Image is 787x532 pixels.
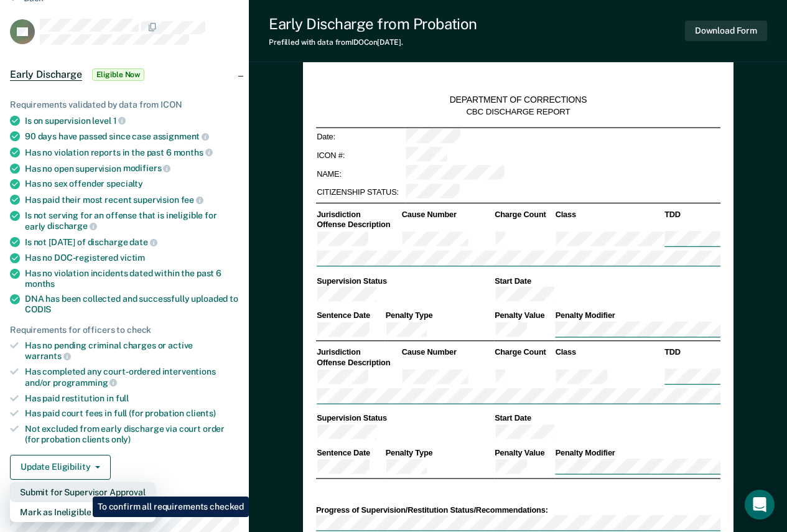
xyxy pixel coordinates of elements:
div: Has no pending criminal charges or active [25,340,239,362]
span: CODIS [25,304,51,314]
span: full [116,393,129,403]
button: Submit for Supervisor Approval [10,482,156,502]
div: Has no sex offender [25,179,239,189]
div: Has paid court fees in full (for probation [25,408,239,419]
span: months [25,279,55,289]
th: Supervision Status [315,413,493,424]
span: specialty [106,179,143,189]
button: Download Form [685,21,767,41]
div: Is not serving for an offense that is ineligible for early [25,210,239,231]
div: Has no violation incidents dated within the past 6 [25,268,239,289]
th: Supervision Status [315,276,493,286]
th: TDD [663,347,720,358]
div: 90 days have passed since case [25,131,239,142]
th: Sentence Date [315,310,384,321]
th: Class [554,347,664,358]
div: Not excluded from early discharge via court order (for probation clients [25,424,239,445]
th: Charge Count [493,210,554,220]
span: warrants [25,351,71,361]
td: Date: [315,128,404,146]
th: Offense Description [315,357,401,368]
span: programming [53,378,117,388]
th: Jurisdiction [315,210,401,220]
span: modifiers [123,163,171,173]
th: Penalty Value [493,448,554,459]
div: Early Discharge from Probation [269,15,477,33]
th: Penalty Modifier [554,448,720,459]
span: assignment [153,131,209,141]
span: fee [181,195,203,205]
div: Has paid restitution in [25,393,239,404]
span: only) [111,434,131,444]
th: TDD [663,210,720,220]
div: Has paid their most recent supervision [25,194,239,205]
div: Is not [DATE] of discharge [25,236,239,248]
div: Requirements for officers to check [10,325,239,335]
th: Class [554,210,664,220]
span: victim [120,253,145,263]
th: Penalty Type [384,310,494,321]
th: Penalty Value [493,310,554,321]
div: CBC DISCHARGE REPORT [466,106,570,117]
th: Start Date [493,276,720,286]
td: NAME: [315,165,404,184]
div: Requirements validated by data from ICON [10,100,239,110]
span: 1 [113,116,126,126]
th: Offense Description [315,220,401,230]
th: Jurisdiction [315,347,401,358]
th: Sentence Date [315,448,384,459]
div: Is on supervision level [25,115,239,126]
span: Eligible Now [92,68,145,81]
span: date [129,237,157,247]
span: discharge [47,221,97,231]
th: Charge Count [493,347,554,358]
button: Mark as Ineligible [10,502,156,522]
span: Early Discharge [10,68,82,81]
th: Cause Number [401,210,493,220]
div: Progress of Supervision/Restitution Status/Recommendations: [315,505,720,515]
div: Has no open supervision [25,163,239,174]
div: DEPARTMENT OF CORRECTIONS [449,95,587,106]
button: Update Eligibility [10,455,111,480]
th: Penalty Type [384,448,494,459]
th: Cause Number [401,347,493,358]
div: Has no violation reports in the past 6 [25,147,239,158]
div: Open Intercom Messenger [745,490,775,520]
th: Penalty Modifier [554,310,720,321]
td: CITIZENSHIP STATUS: [315,183,404,202]
div: DNA has been collected and successfully uploaded to [25,294,239,315]
div: Has completed any court-ordered interventions and/or [25,366,239,388]
div: Prefilled with data from IDOC on [DATE] . [269,38,477,47]
div: Has no DOC-registered [25,253,239,263]
span: clients) [186,408,216,418]
th: Start Date [493,413,720,424]
span: months [174,147,213,157]
td: ICON #: [315,146,404,165]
